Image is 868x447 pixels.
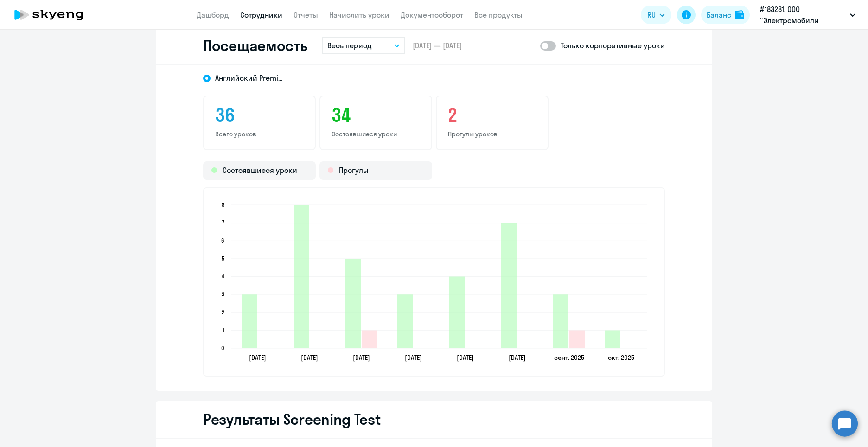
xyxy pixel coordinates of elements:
[641,6,671,24] button: RU
[413,40,462,51] span: [DATE] — [DATE]
[449,277,465,348] path: 2025-07-29T21:00:00.000Z Состоявшиеся уроки 4
[294,205,309,348] path: 2025-04-26T21:00:00.000Z Состоявшиеся уроки 8
[401,10,463,19] a: Документооборот
[294,10,318,19] a: Отчеты
[554,353,584,362] text: сент. 2025
[405,353,422,362] text: [DATE]
[223,326,224,333] text: 1
[457,353,474,362] text: [DATE]
[569,330,585,348] path: 2025-09-02T21:00:00.000Z Прогулы 1
[203,36,307,55] h2: Посещаемость
[332,104,420,126] h3: 34
[647,9,656,20] span: RU
[329,10,389,19] a: Начислить уроки
[249,353,266,362] text: [DATE]
[215,73,285,83] span: Английский Premium
[501,223,517,348] path: 2025-08-26T21:00:00.000Z Состоявшиеся уроки 7
[605,330,620,348] path: 2025-10-07T21:00:00.000Z Состоявшиеся уроки 1
[242,294,257,348] path: 2025-03-29T21:00:00.000Z Состоявшиеся уроки 3
[222,273,224,280] text: 4
[240,10,282,19] a: Сотрудники
[222,255,224,262] text: 5
[222,201,224,208] text: 8
[561,40,665,51] p: Только корпоративные уроки
[319,161,432,180] div: Прогулы
[608,353,634,362] text: окт. 2025
[332,130,420,138] p: Состоявшиеся уроки
[215,130,304,138] p: Всего уроков
[203,161,316,180] div: Состоявшиеся уроки
[345,259,361,348] path: 2025-05-24T21:00:00.000Z Состоявшиеся уроки 5
[327,40,372,51] p: Весь период
[760,4,846,26] p: #183281, ООО "Электромобили Мануфэкчуринг Рус"
[474,10,523,19] a: Все продукты
[203,410,381,428] h2: Результаты Screening Test
[448,104,536,126] h3: 2
[221,345,224,351] text: 0
[755,4,860,26] button: #183281, ООО "Электромобили Мануфэкчуринг Рус"
[553,294,568,348] path: 2025-09-02T21:00:00.000Z Состоявшиеся уроки 3
[222,309,224,316] text: 2
[735,10,744,19] img: balance
[509,353,526,362] text: [DATE]
[222,291,224,298] text: 3
[197,10,229,19] a: Дашборд
[707,9,731,20] div: Баланс
[362,330,377,348] path: 2025-05-24T21:00:00.000Z Прогулы 1
[397,294,413,348] path: 2025-06-19T21:00:00.000Z Состоявшиеся уроки 3
[448,130,536,138] p: Прогулы уроков
[301,353,318,362] text: [DATE]
[322,37,405,54] button: Весь период
[221,237,224,244] text: 6
[215,104,304,126] h3: 36
[353,353,370,362] text: [DATE]
[222,219,224,226] text: 7
[701,6,750,24] button: Балансbalance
